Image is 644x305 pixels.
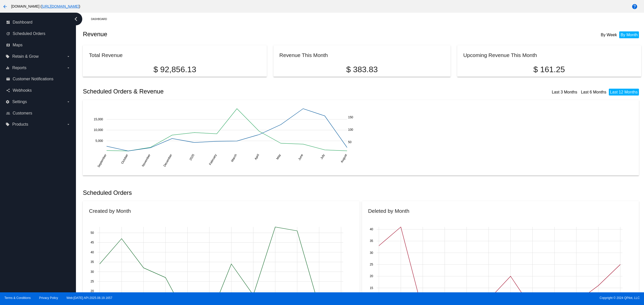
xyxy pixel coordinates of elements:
[370,275,373,278] text: 20
[368,208,409,214] h2: Deleted by Month
[89,65,260,74] p: $ 92,856.13
[13,111,32,116] span: Customers
[6,18,70,26] a: dashboard Dashboard
[141,153,151,167] text: November
[97,153,107,168] text: September
[42,4,79,8] a: [URL][DOMAIN_NAME]
[11,4,80,8] span: [DOMAIN_NAME] ( )
[13,31,45,36] span: Scheduled Orders
[2,4,8,10] mat-icon: arrow_back
[6,109,70,117] a: people_outline Customers
[320,153,326,160] text: July
[13,88,32,93] span: Webhooks
[4,296,31,300] a: Terms & Conditions
[6,88,10,92] i: share
[91,260,94,264] text: 35
[12,100,27,104] span: Settings
[13,20,32,25] span: Dashboard
[91,251,94,254] text: 40
[66,100,70,104] i: arrow_drop_down
[12,66,26,70] span: Reports
[6,86,70,94] a: share Webhooks
[83,189,362,196] h2: Scheduled Orders
[6,20,10,24] i: dashboard
[6,43,10,47] i: map
[348,140,352,144] text: 50
[552,90,577,94] a: Last 3 Months
[340,153,348,163] text: August
[610,90,638,94] a: Last 12 Months
[66,122,70,126] i: arrow_drop_down
[599,31,618,38] li: By Week
[581,90,607,94] a: Last 6 Months
[13,77,53,81] span: Customer Notifications
[89,208,131,214] h2: Created by Month
[94,128,103,132] text: 10,000
[66,66,70,70] i: arrow_drop_down
[370,263,373,266] text: 25
[67,296,112,300] a: Web:[DATE] API:2025.08.19.1657
[83,31,362,38] h2: Revenue
[230,153,238,162] text: March
[163,153,173,167] text: December
[463,65,635,74] p: $ 161.25
[91,231,94,235] text: 50
[94,117,103,121] text: 15,000
[6,54,10,59] i: local_offer
[276,153,281,160] text: May
[348,116,353,119] text: 150
[39,296,58,300] a: Privacy Policy
[91,290,94,293] text: 20
[6,66,10,70] i: equalizer
[12,122,28,127] span: Products
[6,75,70,83] a: email Customer Notifications
[279,65,445,74] p: $ 383.83
[189,153,195,161] text: 2025
[83,88,362,95] h2: Scheduled Orders & Revenue
[632,4,638,10] mat-icon: help
[72,15,80,23] i: chevron_left
[297,153,304,161] text: June
[89,52,123,58] h2: Total Revenue
[463,52,537,58] h2: Upcoming Revenue This Month
[13,43,23,47] span: Maps
[619,31,639,38] li: By Month
[66,54,70,59] i: arrow_drop_down
[95,139,103,143] text: 5,000
[6,111,10,115] i: people_outline
[370,251,373,255] text: 30
[91,280,94,283] text: 25
[326,296,640,300] span: Copyright © 2024 QPilot, LLC
[370,228,373,231] text: 40
[120,153,129,164] text: October
[91,15,111,23] a: Dashboard
[6,77,10,81] i: email
[91,241,94,244] text: 45
[279,52,328,58] h2: Revenue This Month
[91,270,94,274] text: 30
[348,128,353,131] text: 100
[12,54,38,59] span: Retain & Grow
[370,286,373,290] text: 15
[6,41,70,49] a: map Maps
[6,100,10,104] i: settings
[370,239,373,243] text: 35
[6,30,70,38] a: update Scheduled Orders
[208,153,217,166] text: February
[6,32,10,36] i: update
[6,122,10,126] i: local_offer
[254,153,260,160] text: April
